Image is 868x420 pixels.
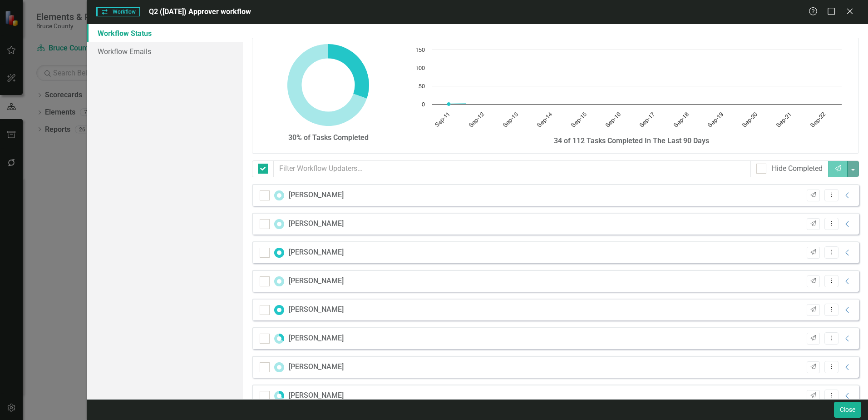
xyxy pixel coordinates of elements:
[289,305,344,315] div: [PERSON_NAME]
[415,65,425,71] text: 100
[554,136,709,145] strong: 34 of 112 Tasks Completed In The Last 90 Days
[673,111,690,129] text: Sep-18
[411,45,846,136] svg: Interactive chart
[809,111,827,129] text: Sep-22
[273,160,751,177] input: Filter Workflow Updaters...
[605,111,622,129] text: Sep-16
[536,111,553,129] text: Sep-14
[707,111,724,129] text: Sep-19
[87,42,243,60] a: Workflow Emails
[87,24,243,42] a: Workflow Status
[775,111,793,129] text: Sep-21
[149,7,251,16] span: Q2 ([DATE]) Approver workflow
[772,164,823,174] div: Hide Completed
[289,390,344,401] div: [PERSON_NAME]
[834,402,861,418] button: Close
[447,102,451,106] path: Sep-11, 0. Tasks Completed.
[570,111,587,129] text: Sep-15
[741,111,759,129] text: Sep-20
[289,362,344,372] div: [PERSON_NAME]
[415,47,425,53] text: 150
[639,111,656,129] text: Sep-17
[289,276,344,286] div: [PERSON_NAME]
[411,45,852,136] div: Chart. Highcharts interactive chart.
[289,247,344,258] div: [PERSON_NAME]
[419,84,425,90] text: 50
[422,102,425,108] text: 0
[468,111,485,129] text: Sep-12
[289,333,344,344] div: [PERSON_NAME]
[96,7,139,16] span: Workflow
[288,133,369,142] strong: 30% of Tasks Completed
[434,111,451,128] text: Sep-11
[502,111,519,129] text: Sep-13
[289,219,344,229] div: [PERSON_NAME]
[289,190,344,200] div: [PERSON_NAME]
